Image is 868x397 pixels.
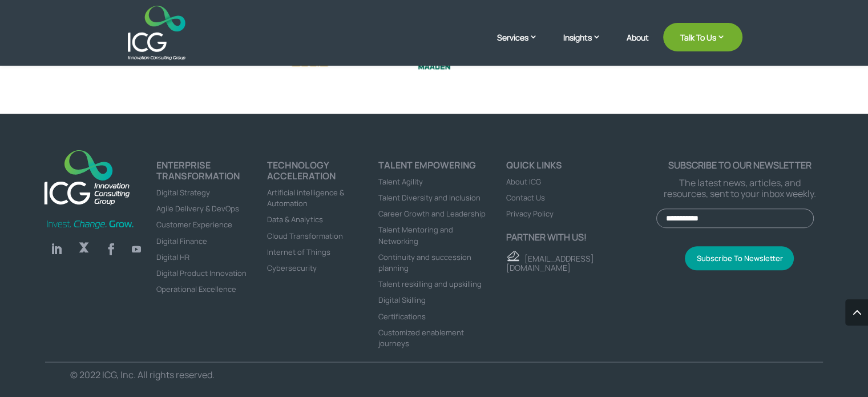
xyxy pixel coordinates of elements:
[156,219,232,230] a: Customer Experience
[696,253,782,263] span: Subscribe To Newsletter
[497,31,549,60] a: Services
[156,203,239,214] a: Agile Delivery & DevOps
[378,327,464,348] a: Customized enablement journeys
[506,252,594,273] a: [EMAIL_ADDRESS][DOMAIN_NAME]
[656,178,823,199] p: The latest news, articles, and resources, sent to your inbox weekly.
[267,247,330,257] a: Internet of Things
[267,160,378,187] h4: TECHNOLOGY ACCELERATION
[506,250,519,262] img: email - ICG
[128,6,185,60] img: ICG
[267,187,344,208] a: Artificial intelligence & Automation
[156,187,210,198] a: Digital Strategy
[678,274,868,397] iframe: Chat Widget
[378,177,423,187] a: Talent Agility
[45,238,68,260] a: Follow on LinkedIn
[156,160,268,187] h4: ENTERPRISE TRANSFORMATION
[38,143,136,210] img: ICG-new logo (1)
[378,193,481,203] a: Talent Diversity and Inclusion
[156,284,236,294] a: Operational Excellence
[685,246,794,270] button: Subscribe To Newsletter
[70,370,414,380] p: © 2022 ICG, Inc. All rights reserved.
[100,238,123,260] a: Follow on Facebook
[506,177,541,187] a: About ICG
[378,252,471,273] a: Continuity and succession planning
[267,231,343,241] a: Cloud Transformation
[506,232,656,243] p: Partner with us!
[378,160,490,176] h4: Talent Empowering
[156,236,207,246] a: Digital Finance
[378,295,426,305] a: Digital Skilling
[506,208,554,219] a: Privacy Policy
[378,279,482,289] a: Talent reskilling and upskilling
[563,31,612,60] a: Insights
[156,252,189,262] a: Digital HR
[267,214,323,224] a: Data & Analytics
[378,311,426,322] a: Certifications
[656,160,823,171] p: Subscribe to our newsletter
[378,224,453,246] a: Talent Mentoring and Networking
[156,268,247,278] a: Digital Product Innovation
[627,33,649,60] a: About
[506,193,545,203] a: Contact Us
[72,238,95,260] a: Follow on X
[45,219,135,230] img: Invest-Change-Grow-Green
[267,263,317,273] a: Cybersecurity
[38,143,136,213] a: logo_footer
[127,240,146,258] a: Follow on Youtube
[506,160,656,176] h4: Quick links
[663,23,742,51] a: Talk To Us
[378,208,486,219] a: Career Growth and Leadership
